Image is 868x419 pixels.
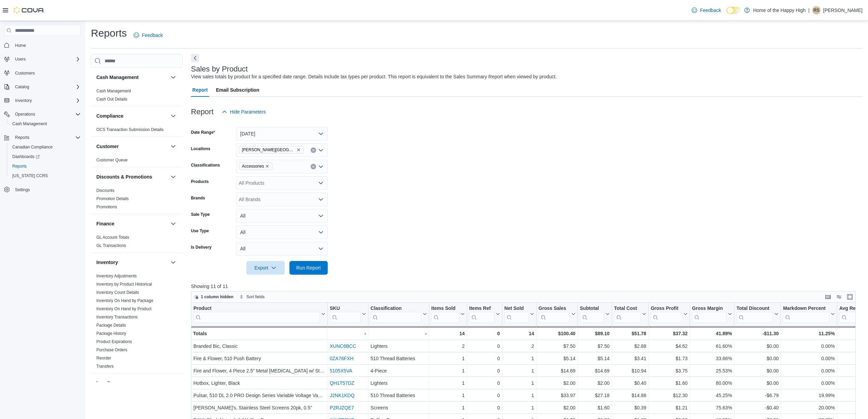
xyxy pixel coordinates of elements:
[96,143,119,150] h3: Customer
[91,272,183,373] div: Inventory
[96,205,117,209] a: Promotions
[96,323,126,328] a: Package Details
[10,172,51,180] a: [US_STATE] CCRS
[692,342,732,350] div: 61.60%
[96,113,123,119] h3: Compliance
[370,367,427,375] div: 4-Piece
[242,163,264,170] span: Accessories
[250,261,281,275] span: Export
[651,329,688,338] div: $37.32
[431,305,465,323] button: Items Sold
[192,83,208,97] span: Report
[12,163,27,169] span: Reports
[239,162,273,170] span: Accessories
[96,306,151,311] a: Inventory On Hand by Product
[96,97,127,102] a: Cash Out Details
[7,119,83,129] button: Cash Management
[614,305,646,323] button: Total Cost
[169,173,177,181] button: Discounts & Promotions
[96,380,113,387] h3: Loyalty
[318,197,324,202] button: Open list of options
[4,37,81,212] nav: Complex example
[96,348,127,352] a: Purchase Orders
[96,157,127,163] span: Customer Queue
[783,305,835,323] button: Markdown Percent
[12,96,81,105] span: Inventory
[330,305,366,323] button: SKU
[580,305,604,312] div: Subtotal
[539,305,570,312] div: Gross Sales
[370,305,421,312] div: Classification
[753,6,805,14] p: Home of the Happy High
[96,127,164,132] a: OCS Transaction Submission Details
[96,243,126,248] a: GL Transactions
[96,355,111,361] span: Reorder
[191,162,220,168] label: Classifications
[808,6,810,14] p: |
[230,108,266,115] span: Hide Parameters
[1,133,83,142] button: Reports
[614,354,646,363] div: $3.41
[96,380,168,387] button: Loyalty
[539,391,575,400] div: $33.97
[96,173,152,180] h3: Discounts & Promotions
[1,40,83,50] button: Home
[692,391,732,400] div: 45.25%
[191,73,557,80] div: View sales totals by product for a specified date range. Details include tax types per product. T...
[370,379,427,387] div: Lighters
[96,235,129,240] span: GL Account Totals
[96,188,114,193] a: Discounts
[824,293,832,301] button: Keyboard shortcuts
[12,83,81,91] span: Catalog
[580,379,610,387] div: $2.00
[330,380,354,386] a: QH1T57DZ
[689,3,723,17] a: Feedback
[96,196,129,201] span: Promotion Details
[96,306,151,312] span: Inventory On Hand by Product
[431,305,459,312] div: Items Sold
[311,147,316,153] button: Clear input
[580,329,610,338] div: $89.10
[1,54,83,64] button: Users
[469,305,494,312] div: Items Ref
[10,172,81,180] span: Washington CCRS
[736,305,778,323] button: Total Discount
[15,135,29,140] span: Reports
[169,73,177,81] button: Cash Management
[330,343,356,349] a: XUNC6BCC
[236,225,328,239] button: All
[12,55,81,63] span: Users
[216,83,259,97] span: Email Subscription
[651,305,682,323] div: Gross Profit
[191,65,248,73] h3: Sales by Product
[736,329,778,338] div: -$11.30
[219,105,269,119] button: Hide Parameters
[12,144,53,150] span: Canadian Compliance
[330,368,352,374] a: 5105X5VA
[651,305,688,323] button: Gross Profit
[96,290,139,295] span: Inventory Count Details
[700,7,721,14] span: Feedback
[96,273,137,279] span: Inventory Adjustments
[91,186,183,214] div: Discounts & Promotions
[15,56,26,62] span: Users
[96,204,117,210] span: Promotions
[191,293,236,301] button: 1 column hidden
[191,54,199,62] button: Next
[846,293,854,301] button: Enter fullscreen
[330,305,361,323] div: SKU URL
[330,405,354,410] a: P2RJZQE7
[96,290,139,295] a: Inventory Count Details
[96,298,153,303] span: Inventory On Hand by Package
[736,305,773,323] div: Total Discount
[12,55,28,63] button: Users
[12,185,81,194] span: Settings
[539,379,575,387] div: $2.00
[15,187,30,193] span: Settings
[96,88,131,94] span: Cash Management
[614,391,646,400] div: $14.88
[193,305,325,323] button: Product
[296,264,321,271] span: Run Report
[91,126,183,136] div: Compliance
[504,305,529,312] div: Net Sold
